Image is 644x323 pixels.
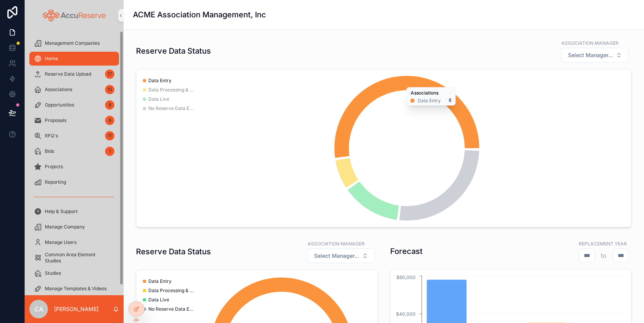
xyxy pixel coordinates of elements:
[148,87,195,93] span: Data Processing & QA
[45,239,76,245] span: Manage Users
[136,46,211,56] h1: Reserve Data Status
[29,235,119,249] a: Manage Users
[45,102,74,108] span: Opportunities
[148,278,172,284] span: Data Entry
[601,251,607,260] p: to
[43,9,106,22] img: App logo
[148,306,195,312] span: No Reserve Data Exists
[45,133,58,139] span: RFQ's
[45,224,85,230] span: Manage Company
[29,98,119,112] a: Opportunities8
[45,56,58,62] span: Home
[579,240,627,247] label: Replacement Year
[29,282,119,296] a: Manage Templates & Videos
[34,304,43,314] span: CA
[148,105,195,112] span: No Reserve Data Exists
[45,286,107,292] span: Manage Templates & Videos
[148,287,195,294] span: Data Processing & QA
[25,31,124,295] div: scrollable content
[308,240,365,247] label: Association Manager
[45,40,100,46] span: Management Companies
[314,252,359,260] span: Select Manager...
[136,246,211,257] h1: Reserve Data Status
[141,74,627,222] div: chart
[29,36,119,50] a: Management Companies
[105,147,114,156] div: 1
[29,251,119,265] a: Common Area Element Studies
[45,179,66,185] span: Reporting
[29,220,119,234] a: Manage Company
[45,208,78,215] span: Help & Support
[396,311,415,317] tspan: $40,000
[45,270,61,276] span: Studies
[29,205,119,218] a: Help & Support
[561,48,629,63] button: Select Button
[45,252,111,264] span: Common Area Element Studies
[45,148,54,154] span: Bids
[561,39,619,46] label: Association Manager
[29,52,119,66] a: Home
[148,78,172,84] span: Data Entry
[390,246,423,257] h1: Forecast
[29,175,119,189] a: Reporting
[105,116,114,125] div: 6
[29,266,119,280] a: Studies
[396,274,415,280] tspan: $60,000
[568,51,613,59] span: Select Manager...
[29,113,119,127] a: Proposals6
[45,164,63,170] span: Projects
[45,71,91,77] span: Reserve Data Upload
[29,129,119,143] a: RFQ's11
[29,160,119,174] a: Projects
[45,117,66,123] span: Proposals
[29,67,119,81] a: Reserve Data Upload17
[308,249,375,263] button: Select Button
[45,86,72,93] span: Associations
[29,144,119,158] a: Bids1
[148,297,169,303] span: Data Live
[29,83,119,96] a: Associations15
[105,131,114,140] div: 11
[105,100,114,110] div: 8
[54,305,99,313] p: [PERSON_NAME]
[133,9,266,20] h1: ACME Association Management, Inc
[105,85,114,94] div: 15
[105,69,114,79] div: 17
[148,96,169,102] span: Data Live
